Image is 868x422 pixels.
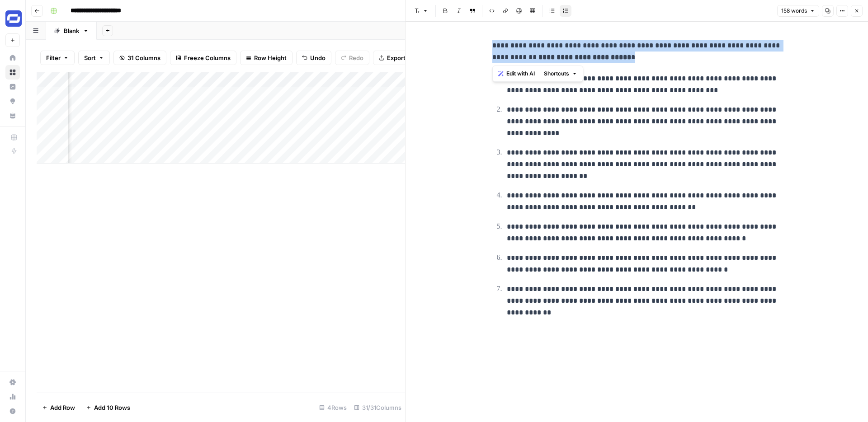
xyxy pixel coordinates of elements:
a: Your Data [5,108,20,123]
button: Undo [296,51,331,65]
div: 31/31 Columns [350,400,405,415]
span: Freeze Columns [184,53,231,62]
a: Insights [5,80,20,94]
span: Edit with AI [506,70,535,78]
button: Help + Support [5,404,20,418]
a: Settings [5,375,20,389]
img: Synthesia Logo [5,10,22,27]
span: Export CSV [387,53,419,62]
button: Freeze Columns [170,51,236,65]
span: Add 10 Rows [94,403,130,412]
button: 158 words [777,5,819,17]
button: Workspace: Synthesia [5,7,20,30]
span: Row Height [254,53,287,62]
button: Row Height [240,51,292,65]
span: Sort [84,53,96,62]
button: Add 10 Rows [80,400,136,415]
button: Filter [40,51,75,65]
a: Home [5,51,20,65]
a: Browse [5,65,20,80]
span: Filter [46,53,61,62]
div: 4 Rows [316,400,350,415]
button: Redo [335,51,369,65]
button: Export CSV [373,51,425,65]
a: Blank [46,22,97,40]
div: Blank [64,26,79,35]
a: Usage [5,389,20,404]
a: Opportunities [5,94,20,108]
button: 31 Columns [113,51,166,65]
span: Add Row [50,403,75,412]
button: Shortcuts [540,68,581,80]
span: Redo [349,53,363,62]
button: Edit with AI [495,68,538,80]
span: 158 words [781,7,807,15]
button: Add Row [37,400,80,415]
span: 31 Columns [127,53,160,62]
button: Sort [78,51,110,65]
span: Undo [310,53,325,62]
span: Shortcuts [544,70,569,78]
